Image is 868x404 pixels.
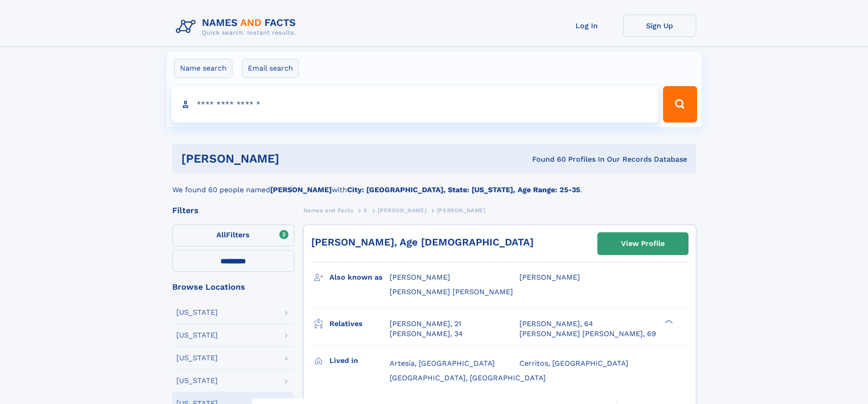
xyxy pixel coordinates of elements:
[550,15,623,37] a: Log In
[270,185,332,194] b: [PERSON_NAME]
[176,354,218,362] div: [US_STATE]
[172,15,303,39] img: Logo Names and Facts
[390,373,546,382] span: [GEOGRAPHIC_DATA], [GEOGRAPHIC_DATA]
[329,270,390,285] h3: Also known as
[172,174,696,195] div: We found 60 people named with .
[176,377,218,384] div: [US_STATE]
[364,205,368,216] a: K
[242,59,299,78] label: Email search
[172,206,294,215] div: Filters
[390,273,450,281] span: [PERSON_NAME]
[172,283,294,291] div: Browse Locations
[519,359,628,368] span: Cerritos, [GEOGRAPHIC_DATA]
[347,185,580,194] b: City: [GEOGRAPHIC_DATA], State: [US_STATE], Age Range: 25-35
[364,207,368,214] span: K
[171,86,659,123] input: search input
[663,318,673,324] div: ❯
[390,319,461,329] a: [PERSON_NAME], 21
[181,153,406,164] h1: [PERSON_NAME]
[378,205,426,216] a: [PERSON_NAME]
[663,86,697,123] button: Search Button
[303,205,354,216] a: Names and Facts
[329,353,390,368] h3: Lived in
[519,273,580,281] span: [PERSON_NAME]
[174,59,232,78] label: Name search
[437,207,486,214] span: [PERSON_NAME]
[216,230,226,239] span: All
[621,233,665,254] div: View Profile
[176,332,218,339] div: [US_STATE]
[329,316,390,332] h3: Relatives
[311,236,534,248] a: [PERSON_NAME], Age [DEMOGRAPHIC_DATA]
[390,359,495,368] span: Artesia, [GEOGRAPHIC_DATA]
[519,329,656,339] a: [PERSON_NAME] [PERSON_NAME], 69
[519,319,593,329] a: [PERSON_NAME], 64
[623,15,696,37] a: Sign Up
[390,287,513,296] span: [PERSON_NAME] [PERSON_NAME]
[176,309,218,316] div: [US_STATE]
[598,233,688,255] a: View Profile
[390,329,463,339] a: [PERSON_NAME], 34
[378,207,426,214] span: [PERSON_NAME]
[172,225,294,246] label: Filters
[406,154,687,164] div: Found 60 Profiles In Our Records Database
